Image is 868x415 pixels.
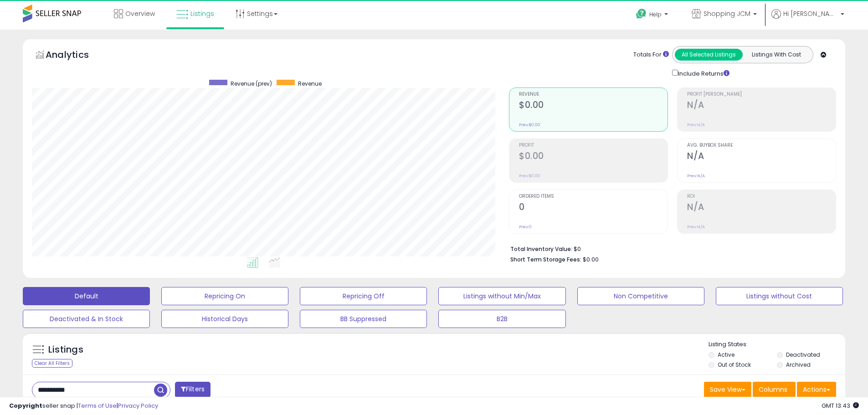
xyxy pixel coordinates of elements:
[510,245,572,253] b: Total Inventory Value:
[519,173,540,179] small: Prev: $0.00
[687,194,836,199] span: ROI
[583,255,599,264] span: $0.00
[48,343,83,356] h5: Listings
[716,287,843,305] button: Listings without Cost
[753,382,796,397] button: Columns
[300,287,427,305] button: Repricing Off
[161,287,288,305] button: Repricing On
[665,68,740,78] div: Include Returns
[519,122,540,128] small: Prev: $0.00
[704,9,750,18] span: Shopping JCM
[510,256,581,263] b: Short Term Storage Fees:
[786,361,811,369] label: Archived
[687,100,836,112] h2: N/A
[519,202,668,214] h2: 0
[438,310,565,328] button: B2B
[300,310,427,328] button: BB Suppressed
[718,361,751,369] label: Out of Stock
[797,382,836,397] button: Actions
[633,51,669,59] div: Totals For
[510,243,829,254] li: $0
[9,401,42,410] strong: Copyright
[23,287,150,305] button: Default
[32,359,72,368] div: Clear All Filters
[519,92,668,97] span: Revenue
[519,194,668,199] span: Ordered Items
[687,143,836,148] span: Avg. Buybox Share
[718,351,734,359] label: Active
[687,122,705,128] small: Prev: N/A
[704,382,751,397] button: Save View
[822,401,859,410] span: 2025-08-15 13:43 GMT
[438,287,565,305] button: Listings without Min/Max
[577,287,704,305] button: Non Competitive
[125,9,155,18] span: Overview
[783,9,838,18] span: Hi [PERSON_NAME]
[687,173,705,179] small: Prev: N/A
[759,385,787,394] span: Columns
[23,310,150,328] button: Deactivated & In Stock
[46,48,107,63] h5: Analytics
[190,9,214,18] span: Listings
[649,10,662,18] span: Help
[118,401,158,410] a: Privacy Policy
[519,224,532,230] small: Prev: 0
[519,151,668,163] h2: $0.00
[709,340,845,349] p: Listing States:
[786,351,820,359] label: Deactivated
[519,100,668,112] h2: $0.00
[629,1,677,30] a: Help
[175,382,211,398] button: Filters
[687,202,836,214] h2: N/A
[298,80,322,87] span: Revenue
[675,49,743,61] button: All Selected Listings
[9,402,158,410] div: seller snap | |
[687,151,836,163] h2: N/A
[636,8,647,20] i: Get Help
[771,9,844,30] a: Hi [PERSON_NAME]
[231,80,272,87] span: Revenue (prev)
[742,49,810,61] button: Listings With Cost
[687,224,705,230] small: Prev: N/A
[161,310,288,328] button: Historical Days
[519,143,668,148] span: Profit
[78,401,117,410] a: Terms of Use
[687,92,836,97] span: Profit [PERSON_NAME]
